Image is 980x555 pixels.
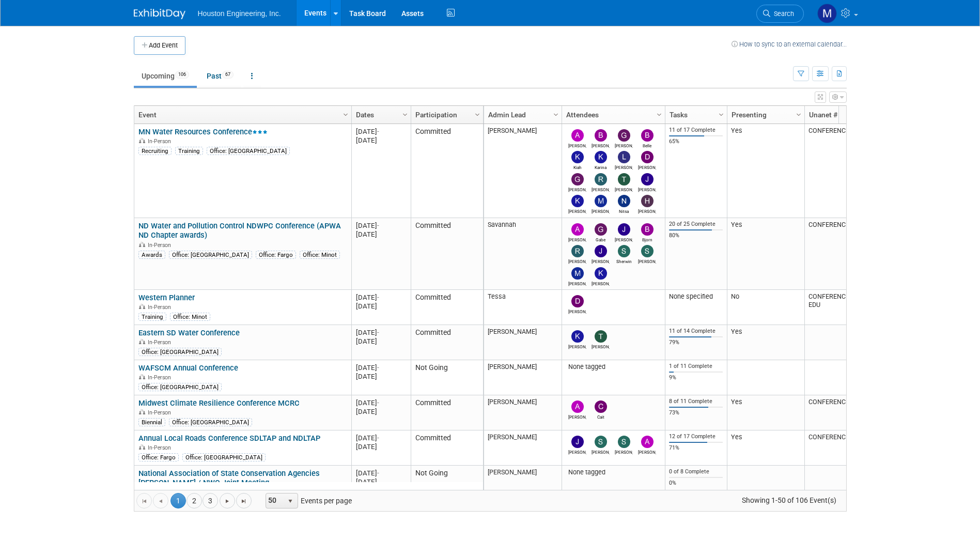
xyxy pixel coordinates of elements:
a: Midwest Climate Resilience Conference MCRC [138,398,300,408]
span: Houston Engineering, Inc. [198,9,281,18]
div: 12 of 17 Complete [669,433,723,440]
img: ExhibitDay [134,9,185,19]
div: Griffin McComas [615,142,633,148]
div: Office: [GEOGRAPHIC_DATA] [138,348,222,356]
span: In-Person [148,339,174,346]
img: Nitsa Dereskos [618,195,630,207]
div: Rusten Roteliuk [568,257,586,264]
div: [DATE] [356,337,406,346]
a: Column Settings [340,106,351,121]
a: How to sync to an external calendar... [732,40,847,48]
td: [PERSON_NAME] [484,466,562,511]
img: Gabe Bladow [595,223,607,236]
div: Thomas Eskro [592,343,610,349]
div: Alex Schmidt [568,142,586,148]
img: Bret Zimmerman [595,129,607,142]
td: No [727,290,804,325]
img: Josh Hengel [595,245,607,257]
td: Yes [727,124,804,218]
a: Unanet # (if applicable) [809,106,875,124]
img: In-Person Event [139,444,145,450]
a: Go to the last page [236,493,252,508]
div: Tim Erickson [615,186,633,192]
a: Column Settings [472,106,483,121]
span: In-Person [148,374,174,381]
span: 67 [222,71,234,79]
span: - [377,329,379,336]
img: Josh Johnson [571,436,584,448]
div: 9% [669,374,723,381]
div: Office: [GEOGRAPHIC_DATA] [169,418,252,426]
img: Haley Plessel [641,195,654,207]
td: Yes [727,218,804,290]
div: 71% [669,444,723,452]
a: Search [756,5,804,23]
img: Kyle Werning [571,330,584,343]
div: Lisa Odens [615,163,633,170]
div: None tagged [566,363,661,371]
div: Adam Walker [638,448,656,455]
img: In-Person Event [139,409,145,414]
img: Alan Kemmet [571,223,584,236]
img: Alex Schmidt [571,400,584,413]
div: Alex Schmidt [568,413,586,420]
img: Rachel Olm [595,173,607,186]
div: 79% [669,339,723,346]
div: Training [175,147,203,155]
td: Committed [411,290,483,325]
a: Upcoming106 [134,66,197,86]
div: 0 of 8 Complete [669,468,723,475]
div: Office: Minot [170,313,210,321]
td: CONFERENCE-0005-EDU [804,290,882,325]
span: Column Settings [795,111,803,119]
span: - [377,128,379,135]
td: Committed [411,124,483,218]
img: Josephine Khan [641,173,654,186]
a: Attendees [566,106,658,124]
span: Column Settings [341,111,350,119]
span: In-Person [148,242,174,249]
span: Showing 1-50 of 106 Event(s) [732,493,846,507]
div: Gabe Bladow [592,236,610,242]
div: Bjorn Berg [638,236,656,242]
span: 106 [175,71,189,79]
a: Participation [415,106,476,124]
div: [DATE] [356,442,406,451]
span: Go to the previous page [157,497,165,505]
div: [DATE] [356,363,406,372]
img: Cait Caswell [595,400,607,413]
span: Column Settings [552,111,560,119]
a: Western Planner [138,293,195,302]
div: [DATE] [356,230,406,239]
div: [DATE] [356,477,406,486]
img: Rusten Roteliuk [571,245,584,257]
button: Add Event [134,36,185,55]
span: Go to the first page [140,497,148,505]
div: Josephine Khan [638,186,656,192]
td: Savannah [484,218,562,290]
div: [DATE] [356,221,406,230]
a: WAFSCM Annual Conference [138,363,238,373]
span: - [377,222,379,229]
span: In-Person [148,409,174,416]
a: National Association of State Conservation Agencies [PERSON_NAME] / NWC Joint Meeting [138,469,320,488]
span: - [377,294,379,301]
a: Column Settings [550,106,562,121]
a: Presenting [732,106,798,124]
td: CONFERENCE-0044 [804,395,882,430]
div: Alan Kemmet [568,236,586,242]
a: 2 [186,493,202,508]
div: Michael Love [568,280,586,286]
div: Office: [GEOGRAPHIC_DATA] [138,383,222,391]
img: Joe Reiter [618,223,630,236]
td: Committed [411,395,483,430]
a: Past67 [199,66,241,86]
span: select [286,497,294,505]
div: [DATE] [356,328,406,337]
img: Kate MacDonald [571,195,584,207]
div: [DATE] [356,302,406,311]
div: Sherwin Wanner [615,257,633,264]
td: [PERSON_NAME] [484,124,562,218]
a: Column Settings [399,106,411,121]
div: 0% [669,480,723,487]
